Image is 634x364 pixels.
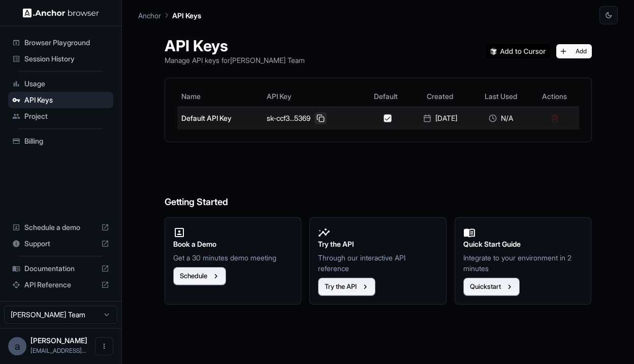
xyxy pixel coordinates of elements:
[30,336,87,345] span: ariel lopez
[8,51,113,67] div: Session History
[165,55,305,65] p: Manage API keys for [PERSON_NAME] Team
[24,239,97,249] span: Support
[24,222,97,233] span: Schedule a demo
[318,252,438,274] p: Through our interactive API reference
[95,337,113,355] button: Open menu
[463,239,583,250] h2: Quick Start Guide
[177,86,263,107] th: Name
[8,76,113,92] div: Usage
[165,154,592,210] h6: Getting Started
[556,44,592,58] button: Add
[24,54,109,64] span: Session History
[463,252,583,274] p: Integrate to your environment in 2 minutes
[463,278,520,296] button: Quickstart
[263,86,362,107] th: API Key
[24,79,109,89] span: Usage
[173,252,293,263] p: Get a 30 minutes demo meeting
[409,86,471,107] th: Created
[8,260,113,277] div: Documentation
[165,37,305,55] h1: API Keys
[24,280,97,290] span: API Reference
[362,86,409,107] th: Default
[8,35,113,51] div: Browser Playground
[177,107,263,129] td: Default API Key
[24,263,97,274] span: Documentation
[173,267,226,285] button: Schedule
[8,219,113,236] div: Schedule a demo
[8,92,113,108] div: API Keys
[318,239,438,250] h2: Try the API
[138,10,161,21] p: Anchor
[23,8,99,18] img: Anchor Logo
[8,108,113,124] div: Project
[8,133,113,149] div: Billing
[471,86,530,107] th: Last Used
[24,111,109,121] span: Project
[24,95,109,105] span: API Keys
[475,113,526,123] div: N/A
[8,236,113,252] div: Support
[24,136,109,146] span: Billing
[172,10,201,21] p: API Keys
[267,112,358,124] div: sk-ccf3...5369
[318,278,375,296] button: Try the API
[30,347,86,354] span: arielzfe@gmail.com
[8,277,113,293] div: API Reference
[314,112,327,124] button: Copy API key
[173,239,293,250] h2: Book a Demo
[486,44,550,58] img: Add anchorbrowser MCP server to Cursor
[530,86,579,107] th: Actions
[8,337,26,355] div: a
[414,113,467,123] div: [DATE]
[24,38,109,48] span: Browser Playground
[138,10,201,21] nav: breadcrumb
